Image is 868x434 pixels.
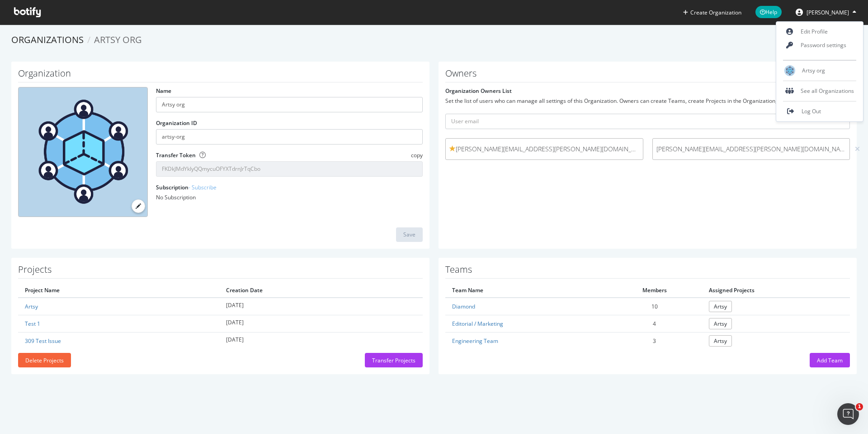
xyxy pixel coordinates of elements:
span: [PERSON_NAME][EMAIL_ADDRESS][PERSON_NAME][DOMAIN_NAME] [656,145,846,154]
th: Members [607,283,702,298]
button: Save [396,227,423,242]
span: Help [755,6,782,18]
h1: Owners [445,68,850,82]
a: Test 1 [25,320,40,328]
span: copy [411,151,423,159]
button: Add Team [810,353,850,367]
div: No Subscription [156,193,423,201]
ol: breadcrumbs [11,34,857,47]
a: 309 Test Issue [25,337,61,345]
a: Password settings [776,39,863,52]
div: Delete Projects [25,357,64,364]
button: Transfer Projects [365,353,423,367]
a: Editorial / Marketing [452,320,503,328]
td: [DATE] [219,298,423,315]
iframe: Intercom live chat [837,403,859,425]
td: 4 [607,315,702,332]
th: Assigned Projects [702,283,850,298]
div: Save [403,231,415,238]
span: [PERSON_NAME][EMAIL_ADDRESS][PERSON_NAME][DOMAIN_NAME] [449,145,639,154]
input: name [156,97,423,112]
label: Transfer Token [156,151,196,159]
a: Transfer Projects [365,357,423,364]
img: Artsy org [784,65,795,76]
td: [DATE] [219,315,423,332]
a: Log Out [776,105,863,118]
div: Set the list of users who can manage all settings of this Organization. Owners can create Teams, ... [445,97,850,105]
a: Artsy [25,303,38,310]
a: Add Team [810,357,850,364]
label: Name [156,87,171,95]
span: Artsy org [802,67,825,74]
a: Diamond [452,303,475,310]
th: Team Name [445,283,607,298]
a: - Subscribe [189,183,217,191]
a: Edit Profile [776,25,863,39]
a: Artsy [709,318,732,329]
h1: Organization [18,68,423,82]
button: Create Organization [683,8,742,17]
input: Organization ID [156,129,423,145]
div: Transfer Projects [372,357,415,364]
th: Creation Date [219,283,423,298]
button: [PERSON_NAME] [788,5,863,19]
a: Delete Projects [18,357,71,364]
span: 1 [856,403,863,410]
span: Paul Sanders [807,9,849,16]
h1: Teams [445,265,850,279]
span: Log Out [802,107,821,115]
label: Organization ID [156,119,197,127]
td: [DATE] [219,332,423,349]
td: 3 [607,332,702,349]
label: Organization Owners List [445,87,512,95]
a: Artsy [709,301,732,312]
div: Add Team [817,357,843,364]
span: Artsy org [94,34,142,46]
h1: Projects [18,265,423,279]
div: See all Organizations [776,84,863,98]
a: Artsy [709,335,732,347]
th: Project Name [18,283,219,298]
a: Organizations [11,34,84,46]
label: Subscription [156,183,217,191]
td: 10 [607,298,702,315]
a: Engineering Team [452,337,498,345]
input: User email [445,114,850,129]
button: Delete Projects [18,353,71,367]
